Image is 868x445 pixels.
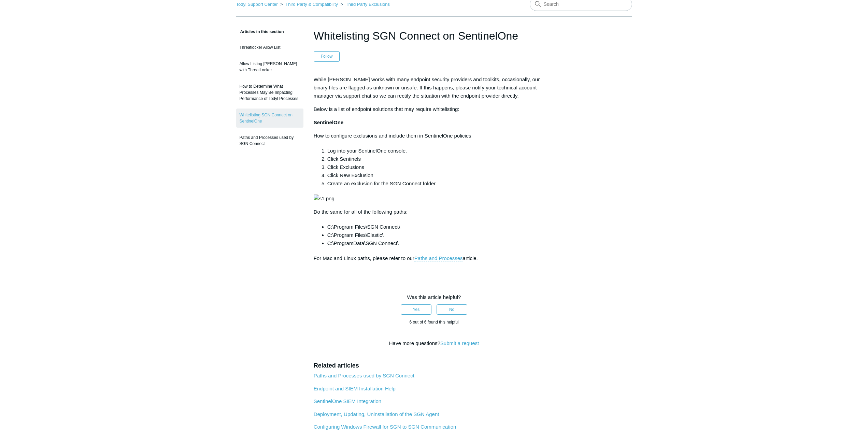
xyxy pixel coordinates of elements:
[314,28,555,44] h1: Whitelisting SGN Connect on SentinelOne
[236,41,303,54] a: Threatlocker Allow List
[327,156,361,162] span: Click Sentinels
[327,172,373,178] span: Click New Exclusion
[314,254,555,262] p: For Mac and Linux paths, please refer to our article.
[314,208,555,216] p: Whitelisting SGN Connect on SentinelOne
[314,340,555,347] div: Have more questions?
[236,57,303,76] a: Allow Listing [PERSON_NAME] with ThreatLocker
[314,76,540,99] span: While [PERSON_NAME] works with many endpoint security providers and toolkits, occasionally, our b...
[409,320,458,325] span: 6 out of 6 found this helpful
[285,2,338,7] a: Third Party & Compatibility
[314,373,414,378] a: Paths and Processes used by SGN Connect
[440,340,479,346] a: Submit a request
[314,411,439,417] a: Deployment, Updating, Uninstallation of the SGN Agent
[339,2,390,7] li: Third Party Exclusions
[327,164,364,170] span: Click Exclusions
[327,231,555,239] li: C:\Program Files\Elastic\
[314,51,340,61] button: Follow Article
[407,294,461,300] span: Was this article helpful?
[236,2,279,7] li: Todyl Support Center
[327,181,436,186] span: Create an exclusion for the SGN Connect folder
[327,239,555,247] li: C:\ProgramData\SGN Connect\
[236,2,278,7] a: Todyl Support Center
[314,133,471,139] span: How to configure exclusions and include them in SentinelOne policies
[327,223,555,231] li: C:\Program Files\SGN Connect\
[346,2,390,7] a: Third Party Exclusions
[314,424,456,430] a: Configuring Windows Firewall for SGN to SGN Communication
[236,29,284,34] span: Articles in this section
[327,148,407,154] span: Log into your SentinelOne console.
[414,255,463,261] a: Paths and Processes
[314,106,459,112] span: Below is a list of endpoint solutions that may require whitelisting:
[314,386,396,391] a: Endpoint and SIEM Installation Help
[314,398,381,404] a: SentinelOne SIEM Integration
[279,2,339,7] li: Third Party & Compatibility
[437,304,467,315] button: This article was not helpful
[314,361,555,370] h2: Related articles
[236,109,303,128] a: Whitelisting SGN Connect on SentinelOne
[236,80,303,105] a: How to Determine What Processes May Be Impacting Performance of Todyl Processes
[314,195,335,203] img: s1.png
[236,131,303,150] a: Paths and Processes used by SGN Connect
[314,119,344,125] span: SentinelOne
[401,304,431,315] button: This article was helpful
